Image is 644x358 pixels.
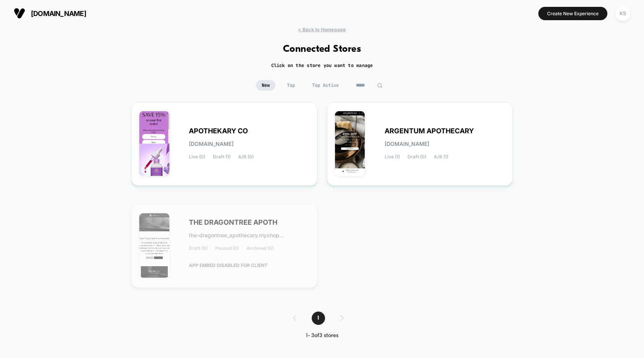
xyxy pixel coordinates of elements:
img: Visually logo [14,8,25,19]
span: [DOMAIN_NAME] [189,141,233,147]
button: KS [613,6,633,21]
span: THE DRAGONTREE APOTH [189,220,277,225]
span: Live (1) [385,154,400,160]
span: Top Active [306,80,345,91]
span: APP EMBED DISABLED FOR CLIENT [189,259,267,272]
img: edit [377,83,383,88]
span: Draft (1) [213,154,230,160]
div: KS [615,6,630,21]
button: Create New Experience [538,7,607,20]
span: Draft (0) [189,246,208,251]
div: 1 - 3 of 3 stores [285,332,359,339]
img: THE_DRAGONTREE_APOTHECARY [139,213,169,278]
span: APOTHEKARY CO [189,128,248,134]
span: the-dragontree_apothecary.myshop... [189,233,284,238]
span: < Back to Homepage [298,27,346,32]
button: [DOMAIN_NAME] [11,7,89,19]
span: New [256,80,275,91]
h1: Connected Stores [283,44,361,55]
span: Paused (0) [215,246,239,251]
img: ARGENTUM_APOTHECARY [335,111,365,176]
span: A/B (0) [238,154,254,160]
span: [DOMAIN_NAME] [31,10,86,18]
span: Archived (0) [246,246,274,251]
span: Top [281,80,301,91]
h2: Click on the store you want to manage [271,62,373,69]
span: Live (0) [189,154,205,160]
span: 1 [312,312,325,325]
span: Draft (0) [407,154,426,160]
img: APOTHEKARY_CO [139,111,169,176]
span: ARGENTUM APOTHECARY [385,128,474,134]
span: [DOMAIN_NAME] [385,141,429,147]
span: A/B (1) [434,154,448,160]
